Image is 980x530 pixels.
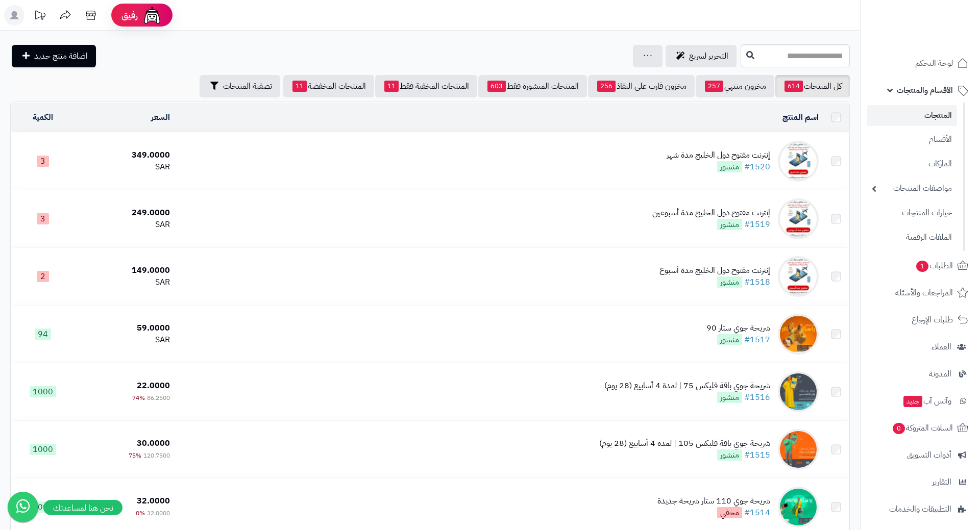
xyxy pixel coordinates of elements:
a: خيارات المنتجات [867,202,957,224]
span: 1000 [30,501,56,513]
a: اسم المنتج [782,111,819,123]
span: 11 [292,81,307,92]
div: 349.0000 [79,149,169,161]
a: أدوات التسويق [867,443,974,467]
a: مخزون منتهي257 [696,75,774,97]
a: المراجعات والأسئلة [867,281,974,305]
a: المدونة [867,362,974,386]
span: تصفية المنتجات [223,80,272,92]
span: 2 [37,271,49,282]
span: 94 [35,329,51,340]
img: شريحة جوي 110 ستار شريحة جديدة [778,487,819,527]
a: #1519 [744,218,770,231]
a: الكمية [33,111,53,123]
span: 257 [705,81,723,92]
a: لوحة التحكم [867,51,974,75]
span: منشور [717,161,742,172]
span: 1000 [30,386,56,397]
a: العملاء [867,335,974,359]
a: اضافة منتج جديد [12,45,96,67]
a: المنتجات [867,105,957,126]
img: شريحة جوي باقة فليكس 105 | لمدة 4 أسابيع (28 يوم) [778,429,819,470]
img: إنترنت مفتوح دول الخليج مدة أسبوعين [778,198,819,239]
span: 11 [384,81,399,92]
a: وآتس آبجديد [867,389,974,413]
a: التطبيقات والخدمات [867,497,974,521]
span: 256 [597,81,616,92]
span: 75% [129,451,141,460]
span: 32.0000 [147,509,170,518]
span: منشور [717,219,742,230]
span: الطلبات [915,259,953,273]
span: 614 [785,81,803,92]
div: إنترنت مفتوح دول الخليج مدة أسبوع [659,265,770,276]
span: الأقسام والمنتجات [897,83,953,97]
div: SAR [79,219,169,231]
a: التحرير لسريع [666,45,737,67]
span: السلات المتروكة [892,421,953,435]
div: شريحة جوي 110 ستار شريحة جديدة [657,495,770,507]
span: 1000 [30,444,56,455]
span: 30.0000 [137,437,170,449]
span: المدونة [929,367,951,381]
div: SAR [79,276,169,288]
a: كل المنتجات614 [775,75,850,97]
a: المنتجات المخفية فقط11 [375,75,477,97]
span: 22.0000 [137,380,170,392]
span: 3 [37,156,49,167]
img: إنترنت مفتوح دول الخليج مدة أسبوع [778,256,819,297]
span: المراجعات والأسئلة [895,286,953,300]
a: #1518 [744,276,770,288]
img: ai-face.png [142,5,162,26]
span: 3 [37,213,49,224]
span: التحرير لسريع [689,50,728,62]
a: #1520 [744,161,770,173]
span: 0 [893,423,905,434]
div: 149.0000 [79,265,169,276]
span: 86.2500 [147,393,170,402]
a: المنتجات المخفضة11 [283,75,374,97]
div: شريحة جوي باقة فليكس 105 | لمدة 4 أسابيع (28 يوم) [599,438,770,449]
span: 1 [916,261,928,272]
span: 120.7500 [143,451,170,460]
span: جديد [903,396,922,407]
span: وآتس آب [902,394,951,408]
span: رفيق [121,9,138,21]
span: 603 [487,81,506,92]
a: #1517 [744,334,770,346]
span: اضافة منتج جديد [34,50,88,62]
a: طلبات الإرجاع [867,308,974,332]
a: الأقسام [867,129,957,150]
a: الملفات الرقمية [867,226,957,248]
div: SAR [79,161,169,173]
span: التقارير [932,475,951,489]
div: إنترنت مفتوح دول الخليج مدة شهر [667,149,770,161]
span: 74% [132,393,145,402]
div: شريحة جوي باقة فليكس 75 | لمدة 4 أسابيع (28 يوم) [604,380,770,392]
div: شريحة جوي ستار 90 [706,322,770,334]
span: العملاء [932,340,951,354]
a: السعر [151,111,170,123]
img: شريحة جوي ستار 90 [778,314,819,355]
img: شريحة جوي باقة فليكس 75 | لمدة 4 أسابيع (28 يوم) [778,371,819,412]
span: 0% [136,509,145,518]
span: منشور [717,334,742,345]
span: منشور [717,392,742,403]
a: #1516 [744,391,770,403]
a: المنتجات المنشورة فقط603 [478,75,587,97]
span: لوحة التحكم [915,56,953,70]
a: تحديثات المنصة [27,5,53,28]
span: أدوات التسويق [907,448,951,462]
span: 32.0000 [137,495,170,507]
a: الطلبات1 [867,254,974,278]
a: التقارير [867,470,974,494]
span: التطبيقات والخدمات [889,502,951,516]
a: السلات المتروكة0 [867,416,974,440]
span: منشور [717,449,742,461]
span: طلبات الإرجاع [912,313,953,327]
div: SAR [79,334,169,346]
span: مخفي [717,507,742,518]
div: 59.0000 [79,322,169,334]
a: مواصفات المنتجات [867,178,957,199]
span: منشور [717,276,742,288]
